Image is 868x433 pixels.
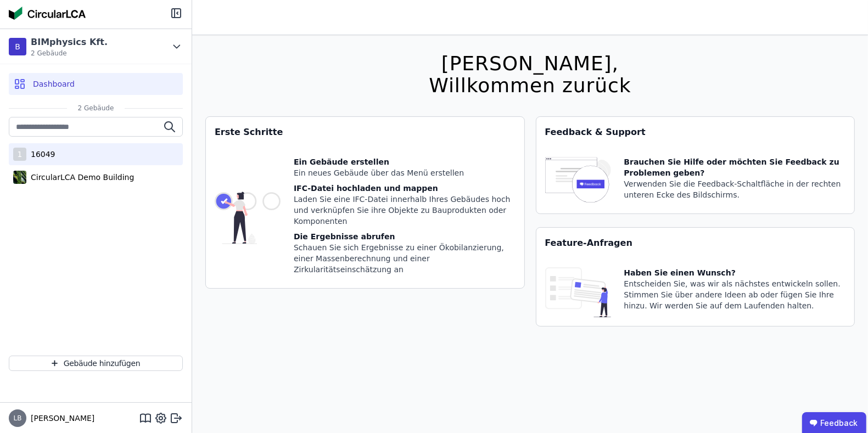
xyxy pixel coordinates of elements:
div: Entscheiden Sie, was wir als nächstes entwickeln sollen. Stimmen Sie über andere Ideen ab oder fü... [624,278,846,311]
div: 16049 [26,149,55,160]
div: [PERSON_NAME], [429,53,631,75]
div: Brauchen Sie Hilfe oder möchten Sie Feedback zu Problemen geben? [624,156,846,178]
div: Ein Gebäude erstellen [294,156,516,167]
div: Feedback & Support [536,117,855,148]
div: 1 [13,148,26,161]
span: 2 Gebäude [67,104,125,113]
img: Concular [9,7,86,20]
div: B [9,38,26,55]
img: feature_request_tile-UiXE1qGU.svg [545,267,611,317]
span: [PERSON_NAME] [26,413,94,424]
div: Die Ergebnisse abrufen [294,231,516,242]
span: LB [14,415,22,421]
div: Haben Sie einen Wunsch? [624,267,846,278]
span: 2 Gebäude [31,49,108,58]
div: Verwenden Sie die Feedback-Schaltfläche in der rechten unteren Ecke des Bildschirms. [624,178,846,200]
div: Laden Sie eine IFC-Datei innerhalb Ihres Gebäudes hoch und verknüpfen Sie ihre Objekte zu Bauprod... [294,194,516,227]
img: getting_started_tile-DrF_GRSv.svg [215,156,281,279]
button: Gebäude hinzufügen [9,356,183,371]
div: Erste Schritte [206,117,524,148]
div: IFC-Datei hochladen und mappen [294,183,516,194]
div: Willkommen zurück [429,75,631,97]
div: BIMphysics Kft. [31,36,108,49]
div: Feature-Anfragen [536,228,855,258]
img: feedback-icon-HCTs5lye.svg [545,156,611,205]
div: CircularLCA Demo Building [26,172,134,183]
div: Ein neues Gebäude über das Menü erstellen [294,167,516,178]
div: Schauen Sie sich Ergebnisse zu einer Ökobilanzierung, einer Massenberechnung und einer Zirkularit... [294,242,516,275]
span: Dashboard [33,78,75,89]
img: CircularLCA Demo Building [13,168,26,186]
